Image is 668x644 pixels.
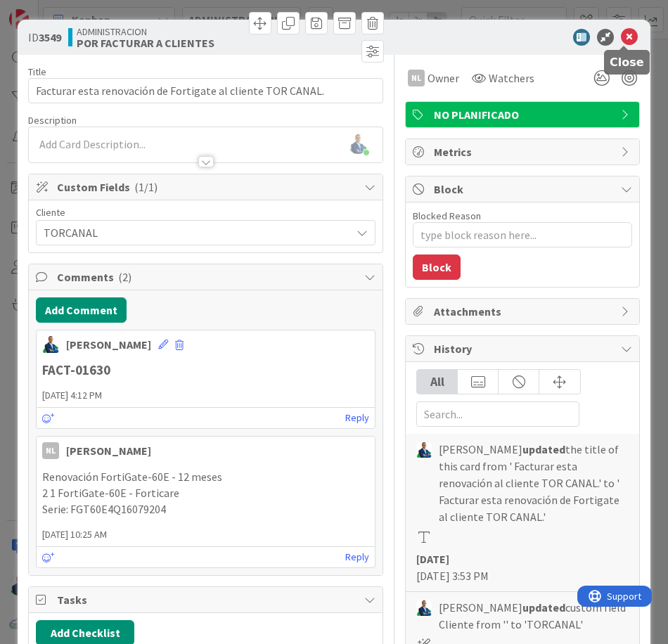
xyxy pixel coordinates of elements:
span: Metrics [434,143,614,160]
a: Reply [345,409,369,427]
div: [DATE] 3:53 PM [416,550,629,584]
label: Title [28,65,46,78]
span: Owner [428,70,459,86]
input: Search... [416,401,579,427]
div: [PERSON_NAME] [66,442,151,459]
div: All [417,370,458,394]
a: Reply [345,548,369,566]
span: Description [28,114,77,127]
h5: Close [610,56,644,69]
span: ID [28,29,61,46]
b: 3549 [39,30,61,44]
span: Comments [57,269,357,285]
input: type card name here... [28,78,383,103]
strong: FACT-01630 [42,362,110,378]
img: GA [416,600,432,616]
button: Block [413,255,461,280]
span: Custom Fields [57,179,357,195]
img: eobJXfT326UEnkSeOkwz9g1j3pWW2An1.png [348,134,368,154]
button: Add Comment [36,297,127,323]
span: History [434,340,614,357]
div: NL [408,70,425,86]
div: [PERSON_NAME] [66,336,151,353]
img: GA [42,336,59,353]
b: updated [522,600,565,614]
b: [DATE] [416,552,449,566]
img: GA [416,442,432,458]
div: Cliente [36,207,375,217]
label: Blocked Reason [413,210,481,222]
span: [PERSON_NAME] the title of this card from ' Facturar esta renovación al cliente TOR CANAL.' to ' ... [439,441,629,525]
span: [DATE] 4:12 PM [37,388,375,403]
p: Renovación FortiGate-60E - 12 meses [42,469,369,485]
p: 2 1 FortiGate-60E - Forticare [42,485,369,501]
span: Watchers [489,70,534,86]
span: ( 2 ) [118,270,131,284]
b: POR FACTURAR A CLIENTES [77,37,214,49]
span: Tasks [57,591,357,608]
b: updated [522,442,565,456]
span: NO PLANIFICADO [434,106,614,123]
span: Attachments [434,303,614,320]
div: NL [42,442,59,459]
p: Serie: FGT60E4Q16079204 [42,501,369,517]
span: [DATE] 10:25 AM [37,527,375,542]
span: TORCANAL [44,223,344,243]
span: ADMINISTRACION [77,26,214,37]
span: [PERSON_NAME] custom field Cliente from '' to 'TORCANAL' [439,599,629,633]
span: ( 1/1 ) [134,180,158,194]
span: Block [434,181,614,198]
span: Support [30,2,64,19]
